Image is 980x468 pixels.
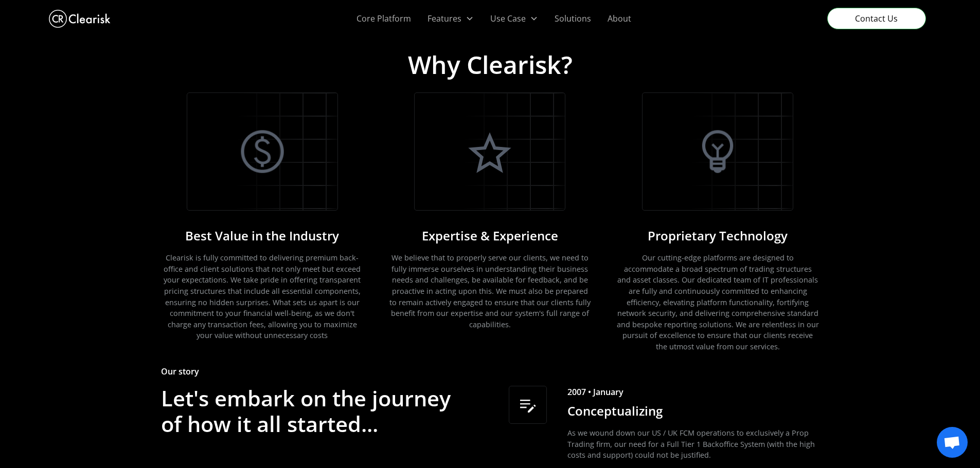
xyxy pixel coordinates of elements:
img: Icon [237,126,288,177]
h3: Expertise & Experience [422,227,558,245]
h2: Conceptualizing [567,402,663,420]
p: As we wound down our US / UK FCM operations to exclusively a Prop Trading firm, our need for a Fu... [567,427,819,461]
h3: Best Value in the Industry [185,227,339,245]
img: Icon [464,126,515,177]
h2: Why Clearisk? [408,50,573,92]
div: Open chat [937,427,968,458]
p: Our cutting-edge platforms are designed to accommodate a broad spectrum of trading structures and... [616,252,819,352]
h3: Proprietary Technology [648,227,788,245]
div: 2007 • January [567,386,623,398]
a: Contact Us [827,8,926,29]
img: Icon [518,395,538,415]
div: Use Case [490,12,526,25]
div: Our story [161,365,199,378]
div: Features [427,12,461,25]
img: Icon [692,126,743,177]
p: We believe that to properly serve our clients, we need to fully immerse ourselves in understandin... [388,252,592,330]
p: Clearisk is fully committed to delivering premium back-office and client solutions that not only ... [161,252,364,341]
h3: Let's embark on the journey of how it all started... [161,386,470,437]
a: home [49,7,111,30]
